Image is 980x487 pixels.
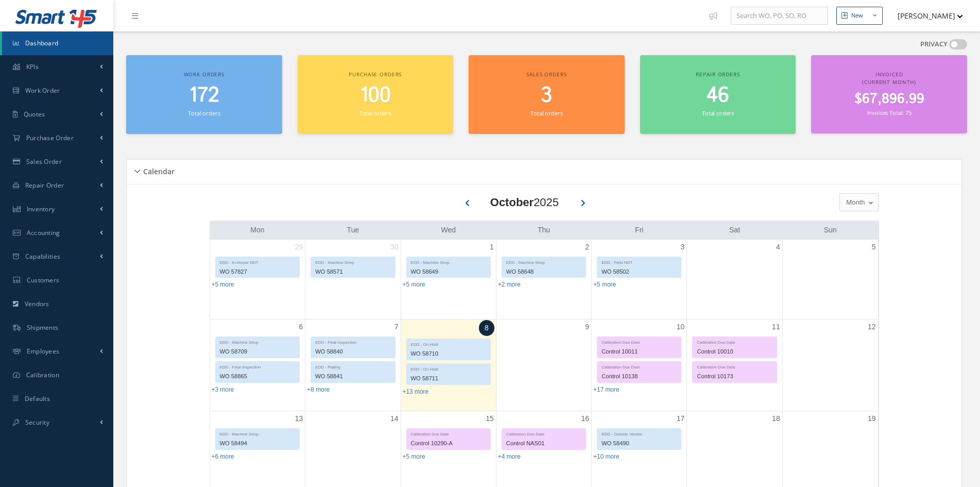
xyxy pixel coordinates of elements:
a: Wednesday [439,224,458,237]
div: Control 10173 [693,371,776,382]
b: October [490,196,534,209]
div: Calibration Due Date [597,337,681,346]
a: Show 5 more events [403,281,425,288]
span: Work Order [25,86,60,95]
span: Inventory [27,205,55,213]
div: WO 58710 [407,348,490,360]
a: Show 10 more events [593,453,620,460]
a: Tuesday [345,224,362,237]
span: 172 [189,81,219,110]
div: Calibration Due Date [693,362,776,371]
a: October 5, 2025 [870,240,878,255]
span: 46 [707,81,729,110]
div: WO 58709 [216,346,300,358]
a: October 4, 2025 [774,240,782,255]
div: WO 58490 [597,438,681,449]
div: Calibration Due Date [407,429,490,438]
a: Friday [633,224,645,237]
div: EDD - Machine Shop [311,257,394,266]
a: September 29, 2025 [293,240,305,255]
span: Vendors [25,299,49,308]
td: October 7, 2025 [305,319,401,411]
a: October 10, 2025 [675,320,687,334]
label: PRIVACY [920,39,948,49]
input: Search WO, PO, SO, RO [731,7,828,25]
span: $67,896.99 [854,89,924,109]
td: September 29, 2025 [210,240,305,320]
div: WO 57827 [216,266,300,278]
div: EDD - Field NDT [597,257,681,266]
small: Total orders [530,109,562,117]
div: WO 58840 [311,346,394,358]
span: Work orders [184,71,225,78]
td: October 12, 2025 [782,319,878,411]
a: October 3, 2025 [679,240,687,255]
div: EDD - In-House NDT [216,257,300,266]
a: Show 8 more events [307,386,330,393]
div: EDD - Final Inspection [216,362,300,371]
span: Sales Order [26,157,62,166]
span: Employees [27,347,60,356]
div: Control 10011 [597,346,681,358]
a: Show 6 more events [212,453,234,460]
a: September 30, 2025 [388,240,401,255]
span: Sales orders [526,71,566,78]
div: WO 58494 [216,438,300,449]
span: (Current Month) [862,78,916,86]
td: October 8, 2025 [401,319,496,411]
div: EDD - Final Inspection [311,337,394,346]
span: Purchase orders [349,71,402,78]
div: WO 58841 [311,371,394,382]
td: October 6, 2025 [210,319,305,411]
a: Show 2 more events [498,281,521,288]
h5: Calendar [140,164,175,176]
span: Dashboard [25,39,59,47]
span: Customers [27,276,60,284]
a: Sunday [822,224,839,237]
a: Monday [248,224,266,237]
a: Work orders 172 Total orders [126,55,282,134]
a: October 9, 2025 [583,320,591,334]
div: EDD - Machine Shop [216,337,300,346]
span: Calibration [26,371,59,379]
span: Security [25,418,49,427]
a: October 16, 2025 [579,411,592,426]
a: Purchase orders 100 Total orders [298,55,454,134]
a: Show 4 more events [498,453,521,460]
span: Purchase Order [26,133,74,142]
button: New [836,7,883,25]
div: WO 58648 [502,266,586,278]
td: October 9, 2025 [496,319,591,411]
small: Total orders [702,109,734,117]
a: Show 5 more events [593,281,616,288]
span: Capabilities [25,252,61,261]
div: New [851,11,863,20]
div: EDD - Outside Vendor [597,429,681,438]
div: Control 10290-A [407,438,490,449]
a: Sales orders 3 Total orders [469,55,625,134]
span: Repair Order [25,181,64,190]
a: October 14, 2025 [388,411,401,426]
a: Show 17 more events [593,386,620,393]
td: September 30, 2025 [305,240,401,320]
a: October 1, 2025 [488,240,496,255]
div: Control NAS01 [502,438,586,449]
a: October 12, 2025 [866,320,878,334]
small: Invoices Total: 75 [867,109,912,116]
div: WO 58571 [311,266,394,278]
div: Calibration Due Date [597,362,681,371]
div: Calibration Due Date [693,337,776,346]
a: October 2, 2025 [583,240,591,255]
span: Accounting [27,228,60,237]
div: EDD - On Hold [407,339,490,348]
span: KPIs [26,62,39,71]
td: October 3, 2025 [592,240,687,320]
a: Repair orders 46 Total orders [640,55,796,134]
td: October 11, 2025 [687,319,782,411]
a: October 7, 2025 [392,320,401,334]
div: WO 58711 [407,373,490,384]
span: 3 [541,81,552,110]
a: Thursday [536,224,552,237]
a: Show 5 more events [403,453,425,460]
div: EDD - Machine Shop [407,257,490,266]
